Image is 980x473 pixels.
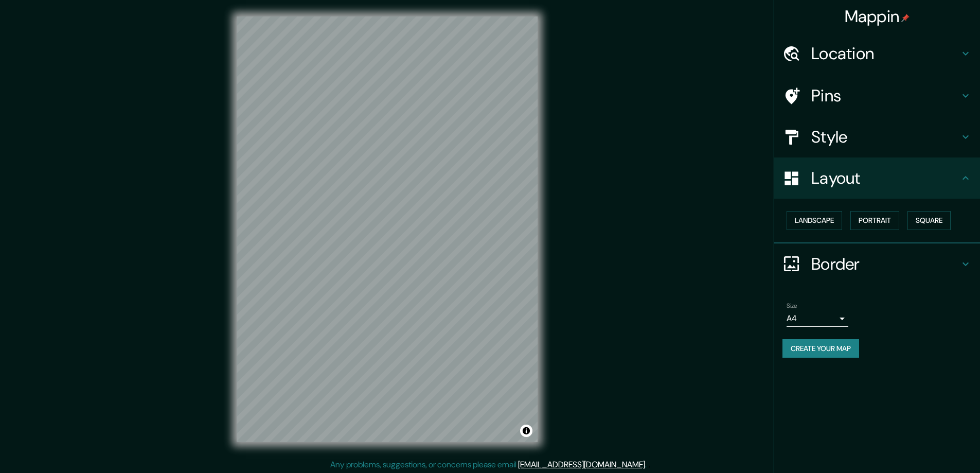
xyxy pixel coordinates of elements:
[782,339,859,358] button: Create your map
[811,127,959,147] h4: Style
[901,14,910,22] img: pin-icon.png
[520,425,532,437] button: Toggle attribution
[518,459,645,470] a: [EMAIL_ADDRESS][DOMAIN_NAME]
[811,43,959,64] h4: Location
[850,211,899,230] button: Portrait
[845,6,910,27] h4: Mappin
[774,243,980,285] div: Border
[237,16,538,442] canvas: Map
[787,211,842,230] button: Landscape
[648,459,650,471] div: .
[811,168,959,188] h4: Layout
[774,75,980,116] div: Pins
[774,33,980,74] div: Location
[774,157,980,199] div: Layout
[811,254,959,274] h4: Border
[907,211,951,230] button: Square
[811,85,959,106] h4: Pins
[330,459,647,471] p: Any problems, suggestions, or concerns please email .
[787,301,797,310] label: Size
[647,459,648,471] div: .
[787,310,848,327] div: A4
[774,116,980,157] div: Style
